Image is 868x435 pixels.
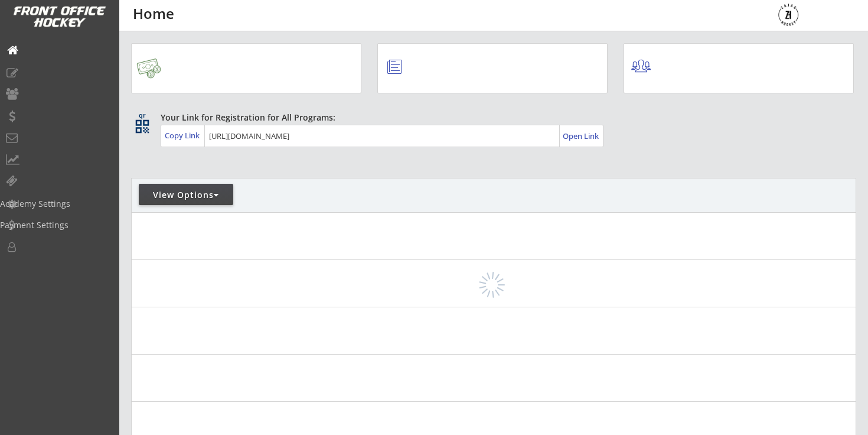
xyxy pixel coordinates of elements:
div: Copy Link [165,130,202,141]
div: qr [135,112,149,119]
button: qr_code [133,118,151,135]
div: View Options [139,189,233,201]
div: Your Link for Registration for All Programs: [161,112,820,124]
div: Open Link [563,131,600,141]
a: Open Link [563,128,600,144]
